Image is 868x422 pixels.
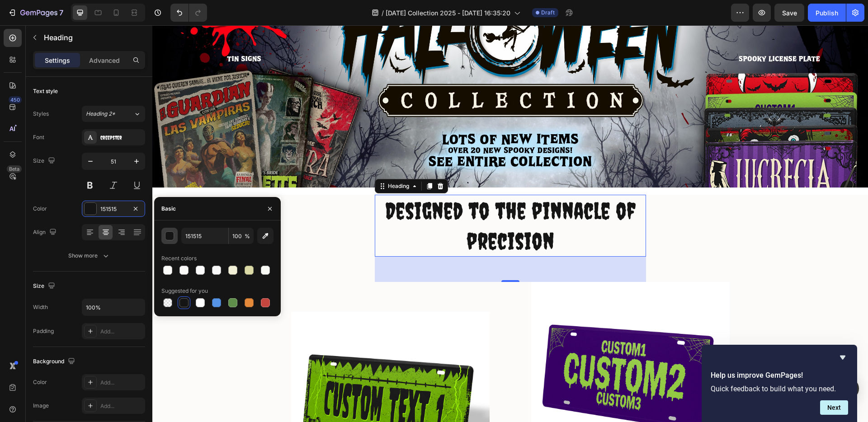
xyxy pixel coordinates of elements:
[7,165,22,173] div: Beta
[33,133,44,141] div: Font
[100,402,143,410] div: Add...
[82,106,145,122] button: Heading 2*
[170,4,207,22] div: Undo/Redo
[89,56,120,65] p: Advanced
[774,4,804,22] button: Save
[386,8,510,18] span: [DATE] Collection 2025 - [DATE] 16:35:20
[33,248,145,264] button: Show more
[711,384,848,393] p: Quick feedback to build what you need.
[161,287,208,295] div: Suggested for you
[86,110,115,118] span: Heading 2*
[222,169,494,231] h2: Rich Text Editor. Editing area: main
[33,205,47,213] div: Color
[33,226,58,239] div: Align
[541,9,555,17] span: Draft
[33,378,47,386] div: Color
[181,228,228,244] input: Eg: FFFFFF
[711,352,848,415] div: Help us improve GemPages!
[837,352,848,363] button: Hide survey
[59,7,63,18] p: 7
[33,402,49,410] div: Image
[33,356,77,368] div: Background
[44,32,142,43] p: Heading
[245,232,250,240] span: %
[33,327,54,335] div: Padding
[711,370,848,381] h2: Help us improve GemPages!
[161,254,197,263] div: Recent colors
[816,8,838,18] div: Publish
[808,4,846,22] button: Publish
[68,251,110,260] div: Show more
[4,4,67,22] button: 7
[33,155,57,167] div: Size
[33,110,49,118] div: Styles
[100,379,143,387] div: Add...
[100,328,143,336] div: Add...
[100,134,143,142] div: Creepster
[33,303,48,311] div: Width
[782,9,797,17] span: Save
[33,280,57,292] div: Size
[9,96,22,103] div: 450
[161,205,176,213] div: Basic
[820,400,848,415] button: Next question
[45,56,70,65] p: Settings
[382,8,384,18] span: /
[100,205,127,213] div: 151515
[223,170,493,230] p: Designed to the pinnacle of precision
[33,87,58,95] div: Text style
[82,299,145,315] input: Auto
[152,25,868,422] iframe: Design area
[234,157,259,165] div: Heading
